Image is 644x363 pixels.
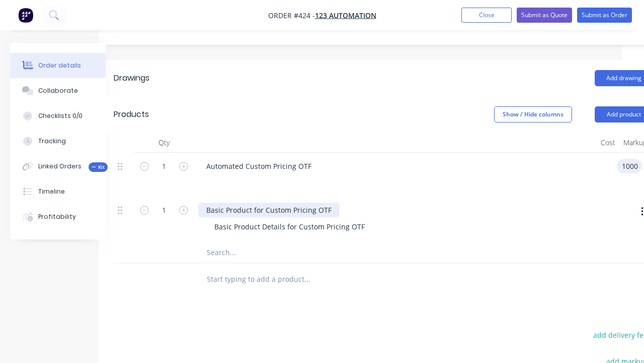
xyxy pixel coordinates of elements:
[206,243,408,263] input: Search...
[10,103,106,129] button: Checklists 0/0
[10,129,106,154] button: Tracking
[38,212,76,221] div: Profitability
[38,86,78,95] div: Collaborate
[18,8,33,23] img: Factory
[494,106,572,123] button: Show / Hide columns
[597,133,619,153] div: Cost
[114,72,149,84] div: Drawings
[134,133,194,153] div: Qty
[517,8,572,23] button: Submit as Quote
[315,11,376,20] a: 123 Automation
[38,111,83,120] div: Checklists 0/0
[10,179,106,204] button: Timeline
[38,162,82,171] div: Linked Orders
[38,61,81,70] div: Order details
[10,78,106,103] button: Collaborate
[92,163,105,171] span: Kit
[38,137,66,146] div: Tracking
[38,187,65,196] div: Timeline
[10,53,106,78] button: Order details
[89,162,108,172] div: Kit
[461,8,512,23] button: Close
[206,219,373,234] div: Basic Product Details for Custom Pricing OTF
[114,108,149,120] div: Products
[577,8,632,23] button: Submit as Order
[198,159,319,173] div: Automated Custom Pricing OTF
[206,269,408,289] input: Start typing to add a product...
[268,11,315,20] span: Order #424 -
[198,203,340,217] div: Basic Product for Custom Pricing OTF
[10,154,106,179] button: Linked Orders
[10,204,106,229] button: Profitability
